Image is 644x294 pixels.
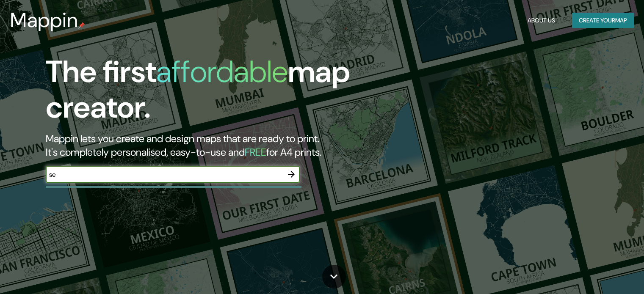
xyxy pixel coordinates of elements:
h1: affordable [156,52,288,91]
h5: FREE [245,146,266,159]
h2: Mappin lets you create and design maps that are ready to print. It's completely personalised, eas... [46,132,368,159]
h1: The first map creator. [46,54,368,132]
button: Create yourmap [572,13,634,28]
img: mappin-pin [78,22,85,29]
h3: Mappin [10,8,78,32]
input: Choose your favourite place [46,170,283,179]
button: About Us [524,13,558,28]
